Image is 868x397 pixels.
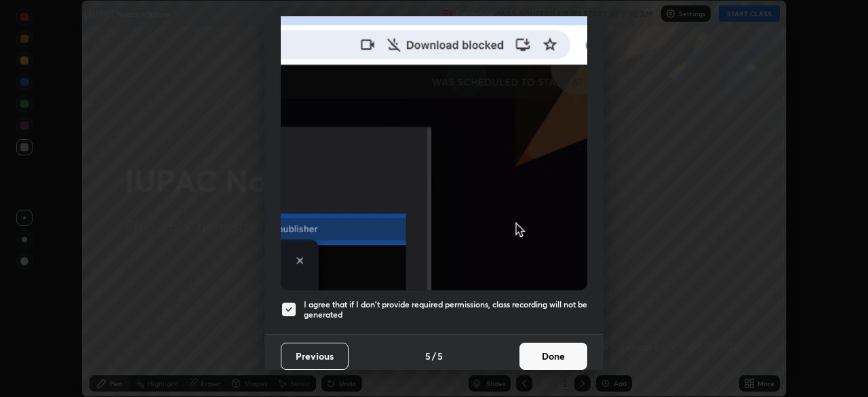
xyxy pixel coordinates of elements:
[432,349,436,363] h4: /
[437,349,443,363] h4: 5
[425,349,431,363] h4: 5
[304,299,587,320] h5: I agree that if I don't provide required permissions, class recording will not be generated
[519,343,587,370] button: Done
[281,343,349,370] button: Previous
